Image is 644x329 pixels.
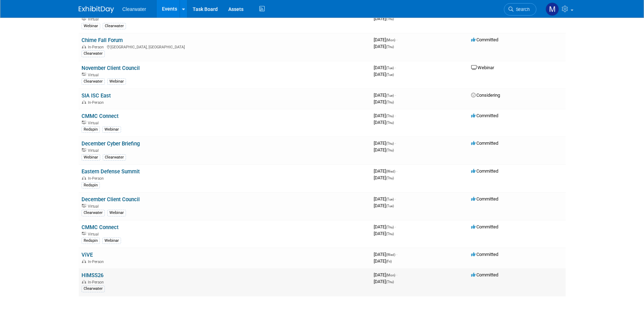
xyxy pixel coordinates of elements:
span: In-Person [88,280,106,285]
span: (Thu) [386,176,394,180]
a: ViVE [82,252,93,258]
span: Committed [471,113,498,118]
img: Monica Pastor [546,2,559,16]
span: - [396,37,397,42]
span: In-Person [88,259,106,264]
span: (Thu) [386,148,394,152]
div: Webinar [82,23,100,29]
div: Webinar [82,154,100,161]
span: Committed [471,168,498,174]
span: In-Person [88,176,106,181]
span: (Mon) [386,38,395,42]
span: - [395,140,396,146]
span: [DATE] [374,252,397,257]
span: - [396,168,397,174]
span: (Tue) [386,66,394,70]
img: In-Person Event [82,45,86,48]
div: Redspin [82,238,100,244]
span: Committed [471,224,498,229]
span: (Thu) [386,280,394,284]
span: [DATE] [374,258,392,264]
div: [GEOGRAPHIC_DATA], [GEOGRAPHIC_DATA] [82,44,368,49]
span: (Tue) [386,73,394,77]
span: [DATE] [374,196,396,202]
div: Clearwater [82,210,105,216]
a: CMMC Connect [82,113,119,119]
img: In-Person Event [82,259,86,263]
span: (Thu) [386,142,394,145]
span: [DATE] [374,37,397,42]
span: Virtual [88,148,101,153]
span: - [395,92,396,98]
span: Virtual [88,73,101,77]
span: [DATE] [374,65,396,70]
span: (Tue) [386,197,394,201]
span: [DATE] [374,224,396,229]
span: Committed [471,37,498,42]
span: (Thu) [386,121,394,125]
span: [DATE] [374,16,394,21]
div: Webinar [107,78,126,85]
span: - [395,113,396,118]
span: [DATE] [374,203,394,208]
span: Virtual [88,121,101,125]
span: (Fri) [386,259,392,263]
span: [DATE] [374,272,397,277]
div: Clearwater [103,154,126,161]
a: Eastern Defense Summit [82,168,140,175]
span: [DATE] [374,120,394,125]
span: Clearwater [122,6,146,12]
span: (Tue) [386,94,394,97]
span: Search [513,7,530,12]
span: Virtual [88,232,101,237]
span: [DATE] [374,113,396,118]
span: [DATE] [374,279,394,284]
div: Webinar [102,238,121,244]
span: - [395,224,396,229]
span: (Wed) [386,253,395,257]
span: Committed [471,196,498,202]
span: - [396,272,397,277]
div: Webinar [107,210,126,216]
span: Webinar [471,65,494,70]
span: - [396,252,397,257]
span: (Mon) [386,273,395,277]
span: - [395,196,396,202]
div: Clearwater [103,23,126,29]
span: (Tue) [386,204,394,208]
a: Search [504,3,536,16]
a: Chime Fall Forum [82,37,123,43]
span: In-Person [88,100,106,105]
span: [DATE] [374,175,394,180]
a: November Client Council [82,65,140,71]
span: (Thu) [386,225,394,229]
div: Redspin [82,182,100,189]
span: [DATE] [374,231,394,236]
div: Redspin [82,126,100,133]
img: Virtual Event [82,148,86,152]
span: [DATE] [374,44,394,49]
img: Virtual Event [82,17,86,20]
a: December Cyber Briefing [82,140,140,147]
div: Clearwater [82,286,105,292]
a: HIMSS26 [82,272,103,279]
img: Virtual Event [82,73,86,76]
span: [DATE] [374,140,396,146]
span: Committed [471,140,498,146]
span: Committed [471,272,498,277]
span: (Thu) [386,100,394,104]
span: (Thu) [386,232,394,236]
img: In-Person Event [82,100,86,104]
div: Clearwater [82,50,105,57]
a: SIA ISC East [82,92,111,99]
span: Considering [471,92,500,98]
span: (Thu) [386,45,394,49]
div: Webinar [102,126,121,133]
img: ExhibitDay [79,6,114,13]
span: In-Person [88,45,106,49]
a: CMMC Connect [82,224,119,231]
span: Virtual [88,17,101,22]
span: - [395,65,396,70]
span: (Thu) [386,114,394,118]
a: December Client Council [82,196,140,203]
